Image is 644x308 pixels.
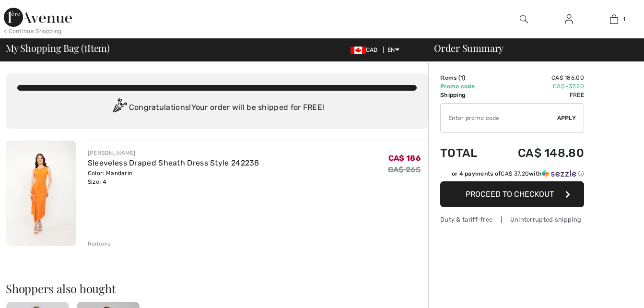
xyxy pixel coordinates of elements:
img: My Info [565,13,573,25]
div: Congratulations! Your order will be shipped for FREE! [17,98,417,118]
img: Sleeveless Draped Sheath Dress Style 242238 [6,141,76,246]
img: 1ère Avenue [4,8,72,27]
s: CA$ 265 [388,165,421,174]
span: CA$ 37.20 [501,170,529,177]
img: Sezzle [542,169,576,178]
td: Promo code [440,82,492,91]
span: Apply [557,114,576,122]
a: Sign In [557,13,581,25]
img: My Bag [610,13,618,25]
span: My Shopping Bag ( Item) [6,43,110,53]
div: or 4 payments ofCA$ 37.20withSezzle Click to learn more about Sezzle [440,169,584,181]
a: Sleeveless Draped Sheath Dress Style 242238 [88,158,259,167]
button: Proceed to Checkout [440,181,584,207]
span: CA$ 186 [388,154,421,163]
span: 1 [623,15,625,24]
img: Congratulation2.svg [110,98,129,118]
img: search the website [520,13,528,25]
td: CA$ 186.00 [492,73,584,82]
span: 1 [84,41,87,53]
h2: Shoppers also bought [6,283,428,294]
img: Canadian Dollar [351,47,366,54]
div: Order Summary [422,43,638,53]
td: Free [492,91,584,99]
td: Shipping [440,91,492,99]
div: Color: Mandarin Size: 4 [88,169,259,186]
td: Total [440,137,492,169]
td: CA$ -37.20 [492,82,584,91]
div: [PERSON_NAME] [88,149,259,157]
input: Promo code [441,104,557,132]
div: < Continue Shopping [4,27,62,36]
a: 1 [592,13,636,25]
span: EN [387,47,399,53]
div: Duty & tariff-free | Uninterrupted shipping [440,215,584,224]
td: Items ( ) [440,73,492,82]
td: CA$ 148.80 [492,137,584,169]
span: Proceed to Checkout [466,190,554,199]
span: CAD [351,47,382,53]
div: Remove [88,239,111,248]
span: 1 [460,74,463,81]
div: or 4 payments of with [452,169,584,178]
